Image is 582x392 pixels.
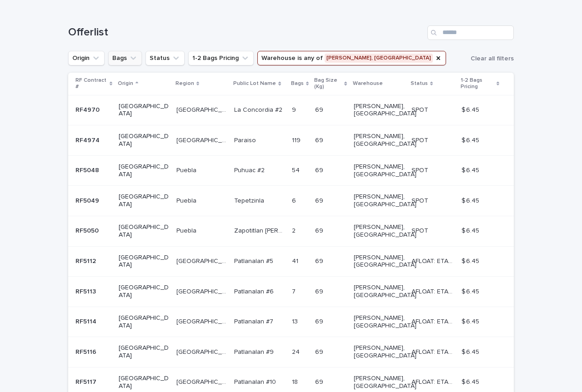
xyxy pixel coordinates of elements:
[411,225,430,235] p: SPOT
[292,347,301,356] p: 24
[315,286,325,296] p: 69
[75,256,98,265] p: RF5112
[292,104,298,114] p: 9
[176,286,229,296] p: [GEOGRAPHIC_DATA]
[176,104,229,114] p: [GEOGRAPHIC_DATA]
[411,135,430,144] p: SPOT
[411,104,430,114] p: SPOT
[427,25,514,40] input: Search
[292,377,300,386] p: 18
[176,316,229,326] p: [GEOGRAPHIC_DATA]
[462,316,481,326] p: $ 6.45
[462,347,481,356] p: $ 6.45
[292,195,298,205] p: 6
[411,377,456,386] p: AFLOAT: ETA 08-20-2025
[68,277,514,307] tr: RF5113RF5113 [GEOGRAPHIC_DATA][GEOGRAPHIC_DATA][GEOGRAPHIC_DATA] Patlanalan #6Patlanalan #6 77 69...
[119,254,169,269] p: [GEOGRAPHIC_DATA]
[291,79,304,89] p: Bags
[119,375,169,390] p: [GEOGRAPHIC_DATA]
[68,307,514,337] tr: RF5114RF5114 [GEOGRAPHIC_DATA][GEOGRAPHIC_DATA][GEOGRAPHIC_DATA] Patlanalan #7Patlanalan #7 1313 ...
[119,223,169,239] p: [GEOGRAPHIC_DATA]
[68,216,514,246] tr: RF5050RF5050 [GEOGRAPHIC_DATA]PueblaPuebla Zapotitlan [PERSON_NAME]Zapotitlan [PERSON_NAME] 22 69...
[462,135,481,144] p: $ 6.45
[411,286,456,296] p: AFLOAT: ETA 08-20-2025
[462,286,481,296] p: $ 6.45
[314,75,342,92] p: Bag Size (Kg)
[75,165,101,174] p: RF5048
[188,51,254,65] button: 1-2 Bags Pricing
[462,195,481,205] p: $ 6.45
[176,225,198,235] p: Puebla
[75,75,107,92] p: RF Contract #
[292,225,297,235] p: 2
[315,165,325,174] p: 69
[119,103,169,118] p: [GEOGRAPHIC_DATA]
[467,52,514,65] button: Clear all filters
[292,286,297,296] p: 7
[176,135,229,144] p: [GEOGRAPHIC_DATA]
[292,135,302,144] p: 119
[411,79,428,89] p: Status
[119,193,169,208] p: [GEOGRAPHIC_DATA]
[75,286,98,296] p: RF5113
[68,186,514,216] tr: RF5049RF5049 [GEOGRAPHIC_DATA]PueblaPuebla TepetzinlaTepetzinla 66 6969 [PERSON_NAME], [GEOGRAPHI...
[68,337,514,367] tr: RF5116RF5116 [GEOGRAPHIC_DATA][GEOGRAPHIC_DATA][GEOGRAPHIC_DATA] Patlanalan #9Patlanalan #9 2424 ...
[234,135,258,144] p: Paraiso
[176,377,229,386] p: [GEOGRAPHIC_DATA]
[68,51,105,65] button: Origin
[315,256,325,265] p: 69
[411,195,430,205] p: SPOT
[234,377,278,386] p: Patlanalan #10
[68,246,514,277] tr: RF5112RF5112 [GEOGRAPHIC_DATA][GEOGRAPHIC_DATA][GEOGRAPHIC_DATA] Patlanalan #5Patlanalan #5 4141 ...
[353,79,383,89] p: Warehouse
[292,165,301,174] p: 54
[75,316,98,326] p: RF5114
[119,133,169,148] p: [GEOGRAPHIC_DATA]
[461,75,494,92] p: 1-2 Bags Pricing
[315,104,325,114] p: 69
[462,256,481,265] p: $ 6.45
[315,225,325,235] p: 69
[75,104,101,114] p: RF4970
[234,104,284,114] p: La Concordia #2
[234,165,266,174] p: Puhuac #2
[411,256,456,265] p: AFLOAT: ETA 08-20-2025
[75,135,101,144] p: RF4974
[176,347,229,356] p: [GEOGRAPHIC_DATA]
[462,104,481,114] p: $ 6.45
[234,225,286,235] p: Zapotitlan de Mendez
[411,347,456,356] p: AFLOAT: ETA 08-20-2025
[75,347,98,356] p: RF5116
[234,286,276,296] p: Patlanalan #6
[68,26,424,39] h1: Offerlist
[176,165,198,174] p: Puebla
[234,195,266,205] p: Tepetzinla
[108,51,142,65] button: Bags
[75,225,100,235] p: RF5050
[315,195,325,205] p: 69
[75,377,98,386] p: RF5117
[411,165,430,174] p: SPOT
[176,79,194,89] p: Region
[145,51,185,65] button: Status
[68,155,514,186] tr: RF5048RF5048 [GEOGRAPHIC_DATA]PueblaPuebla Puhuac #2Puhuac #2 5454 6969 [PERSON_NAME], [GEOGRAPHI...
[119,344,169,360] p: [GEOGRAPHIC_DATA]
[471,55,514,62] span: Clear all filters
[118,79,133,89] p: Origin
[176,256,229,265] p: [GEOGRAPHIC_DATA]
[234,316,275,326] p: Patlanalan #7
[315,347,325,356] p: 69
[119,314,169,330] p: [GEOGRAPHIC_DATA]
[68,95,514,125] tr: RF4970RF4970 [GEOGRAPHIC_DATA][GEOGRAPHIC_DATA][GEOGRAPHIC_DATA] La Concordia #2La Concordia #2 9...
[68,125,514,156] tr: RF4974RF4974 [GEOGRAPHIC_DATA][GEOGRAPHIC_DATA][GEOGRAPHIC_DATA] ParaisoParaiso 119119 6969 [PERS...
[176,195,198,205] p: Puebla
[75,195,101,205] p: RF5049
[462,377,481,386] p: $ 6.45
[315,316,325,326] p: 69
[462,165,481,174] p: $ 6.45
[292,316,300,326] p: 13
[462,225,481,235] p: $ 6.45
[315,377,325,386] p: 69
[234,256,275,265] p: Patlanalan #5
